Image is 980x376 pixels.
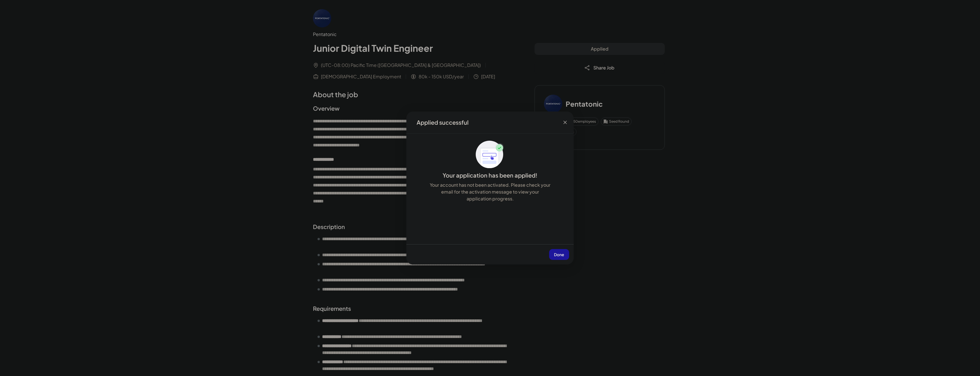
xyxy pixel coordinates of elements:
div: Your account has not been activated. Please check your email for the activation message to view y... [429,182,551,202]
img: ApplyedMaskGroup3.svg [476,140,504,169]
div: Your application has been applied! [406,171,574,179]
button: Done [549,249,569,260]
span: Done [554,252,564,257]
div: Applied successful [417,118,469,126]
